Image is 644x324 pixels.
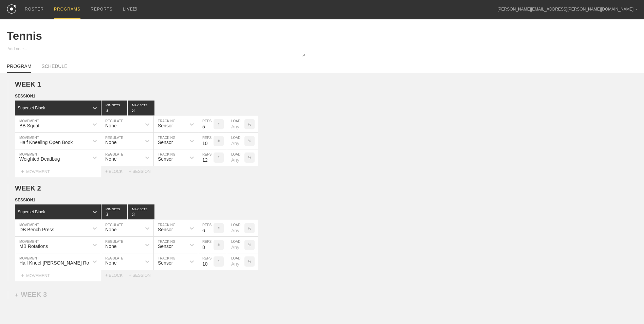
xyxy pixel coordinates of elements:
[128,101,154,115] input: None
[15,198,35,202] span: SESSION 1
[19,123,39,128] div: BB Squat
[7,64,31,73] a: PROGRAM
[129,273,156,278] div: + SESSION
[7,4,16,14] img: logo
[21,272,24,278] span: +
[105,260,116,266] div: None
[19,140,73,145] div: Half Kneeling Open Book
[15,270,101,281] div: MOVEMENT
[15,166,101,177] div: MOVEMENT
[248,243,251,247] p: %
[158,260,173,266] div: Sensor
[105,156,116,162] div: None
[128,204,154,219] input: None
[105,140,116,145] div: None
[610,291,644,324] iframe: Chat Widget
[105,169,129,174] div: + BLOCK
[15,291,47,299] div: WEEK 3
[218,139,220,143] p: #
[19,227,54,232] div: DB Bench Press
[227,133,244,149] input: Any
[41,64,67,72] a: SCHEDULE
[18,210,45,214] div: Superset Block
[21,168,24,174] span: +
[158,244,173,249] div: Sensor
[158,123,173,128] div: Sensor
[248,123,251,126] p: %
[19,260,93,266] div: Half Kneel [PERSON_NAME] Row
[105,123,116,128] div: None
[15,94,35,98] span: SESSION 1
[248,227,251,230] p: %
[635,7,637,12] div: ▼
[15,184,41,192] span: WEEK 2
[227,149,244,166] input: Any
[19,244,48,249] div: MB Rotations
[218,227,220,230] p: #
[227,253,244,270] input: Any
[218,260,220,264] p: #
[227,220,244,236] input: Any
[105,273,129,278] div: + BLOCK
[218,156,220,160] p: #
[248,260,251,264] p: %
[227,237,244,253] input: Any
[105,244,116,249] div: None
[19,156,60,162] div: Weighted Deadbug
[158,140,173,145] div: Sensor
[18,106,45,110] div: Superset Block
[248,139,251,143] p: %
[158,156,173,162] div: Sensor
[248,156,251,160] p: %
[158,227,173,232] div: Sensor
[218,243,220,247] p: #
[227,116,244,132] input: Any
[15,80,41,88] span: WEEK 1
[129,169,156,174] div: + SESSION
[218,123,220,126] p: #
[105,227,116,232] div: None
[15,292,18,298] span: +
